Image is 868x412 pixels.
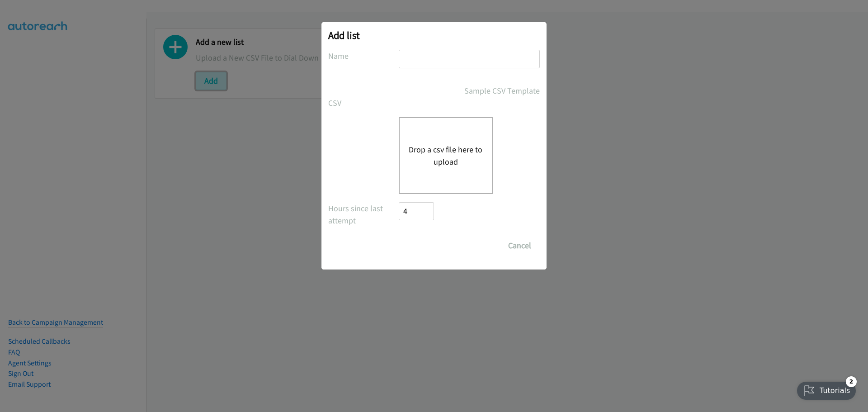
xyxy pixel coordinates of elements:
[328,29,540,42] h2: Add list
[328,50,399,62] label: Name
[792,373,861,405] iframe: Checklist
[328,202,399,227] label: Hours since last attempt
[328,97,399,109] label: CSV
[409,143,483,168] button: Drop a csv file here to upload
[500,237,540,255] button: Cancel
[464,85,540,97] a: Sample CSV Template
